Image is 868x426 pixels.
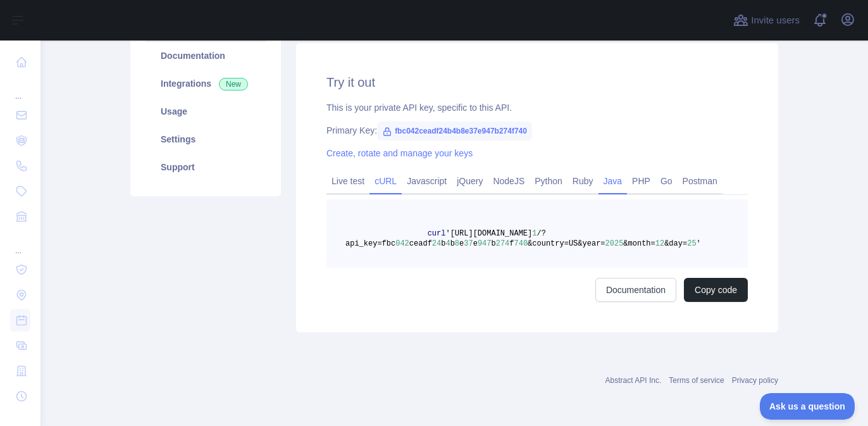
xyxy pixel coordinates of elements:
span: 042 [395,239,409,248]
div: ... [10,76,30,101]
span: fbc042ceadf24b4b8e37e947b274f740 [377,122,532,141]
a: NodeJS [488,171,530,191]
a: Ruby [567,171,598,191]
button: Invite users [731,10,802,30]
span: 12 [655,239,664,248]
a: PHP [627,171,655,191]
a: Documentation [595,278,676,302]
a: Javascript [402,171,452,191]
span: 24 [432,239,441,248]
span: b [450,239,455,248]
a: Abstract API Inc. [605,376,662,385]
span: 947 [478,239,492,248]
span: 8 [455,239,459,248]
a: jQuery [452,171,488,191]
a: Postman [678,171,722,191]
div: ... [10,230,30,256]
a: Java [598,171,628,191]
a: Terms of service [669,376,724,385]
span: &day= [664,239,687,248]
span: 1 [532,229,536,238]
h2: Try it out [326,73,748,91]
a: Documentation [146,42,266,70]
span: ceadf [409,239,432,248]
a: Settings [146,125,266,153]
button: Copy code [684,278,748,302]
span: &month= [623,239,655,248]
span: 274 [496,239,510,248]
a: Usage [146,97,266,125]
span: 37 [464,239,473,248]
a: Python [530,171,567,191]
span: '[URL][DOMAIN_NAME] [445,229,532,238]
span: ' [697,239,701,248]
a: Go [655,171,678,191]
iframe: Toggle Customer Support [760,393,855,420]
span: b [441,239,445,248]
a: Live test [326,171,369,191]
a: Support [146,153,266,181]
span: 4 [445,239,450,248]
span: e [473,239,478,248]
span: 740 [514,239,528,248]
div: Primary Key: [326,124,748,137]
span: &country=US&year= [528,239,605,248]
a: Create, rotate and manage your keys [326,148,473,158]
span: Invite users [751,13,800,28]
a: Integrations New [146,70,266,97]
div: This is your private API key, specific to this API. [326,101,748,114]
span: 2025 [605,239,624,248]
span: 25 [687,239,696,248]
span: f [509,239,514,248]
a: Privacy policy [732,376,778,385]
span: curl [428,229,446,238]
span: e [459,239,464,248]
a: cURL [369,171,402,191]
span: New [219,78,248,91]
span: b [491,239,495,248]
